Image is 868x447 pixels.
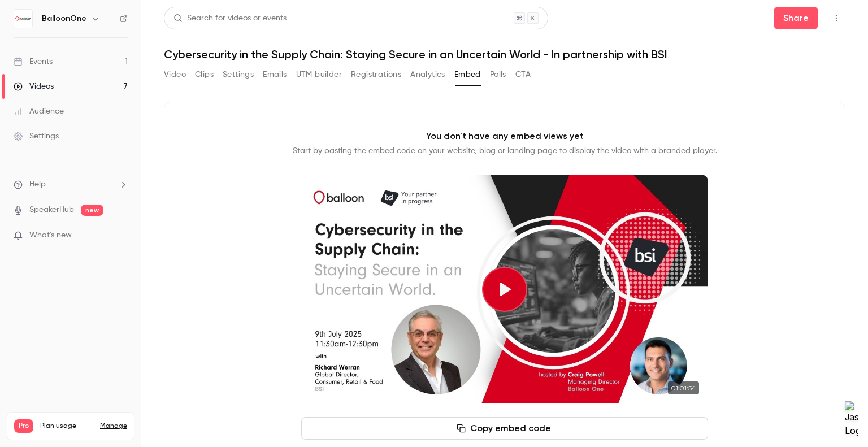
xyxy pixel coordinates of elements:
span: Help [29,179,46,190]
button: Registrations [351,66,401,84]
a: SpeakerHub [29,204,74,216]
button: Analytics [410,66,445,84]
div: Settings [14,131,59,142]
button: Emails [263,66,287,84]
button: Polls [490,66,506,84]
span: new [81,205,103,216]
h6: BalloonOne [42,13,86,24]
button: Settings [223,66,254,84]
div: Search for videos or events [173,12,287,24]
button: UTM builder [296,66,342,84]
span: What's new [29,229,72,241]
div: Videos [14,81,54,92]
div: Events [14,56,53,67]
li: help-dropdown-opener [14,179,128,190]
span: Plan usage [40,422,93,431]
p: Start by pasting the embed code on your website, blog or landing page to display the video with a... [293,145,717,157]
h1: Cybersecurity in the Supply Chain: Staying Secure in an Uncertain World - In partnership with BSI [164,47,845,61]
button: Copy embed code [301,417,708,440]
button: Play video [482,267,527,312]
span: Pro [14,419,33,433]
div: Audience [14,106,64,117]
button: Video [164,66,186,84]
button: CTA [515,66,531,84]
img: BalloonOne [14,10,32,28]
p: You don't have any embed views yet [426,129,584,143]
button: Top Bar Actions [827,9,845,27]
iframe: Noticeable Trigger [114,231,128,241]
section: Cover [301,175,708,403]
button: Embed [454,66,481,84]
button: Share [774,7,818,29]
button: Clips [195,66,214,84]
time: 01:01:54 [668,381,699,394]
a: Manage [100,422,127,431]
